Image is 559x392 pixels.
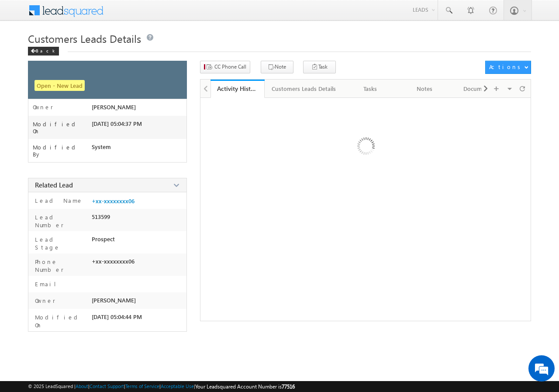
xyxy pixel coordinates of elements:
span: 513599 [92,213,110,220]
a: Contact Support [90,383,124,389]
li: Activity History [210,80,265,97]
a: Customers Leads Details [265,80,344,98]
span: Prospect [92,236,115,243]
div: Back [28,47,59,56]
div: Documents [459,83,498,94]
label: Email [33,280,63,288]
div: Tasks [351,83,390,94]
span: System [92,143,111,150]
div: Activity History [217,84,258,93]
a: +xx-xxxxxxxx06 [92,198,135,205]
a: Notes [398,80,452,98]
a: About [76,383,88,389]
span: Customers Leads Details [28,31,141,45]
label: Modified On [33,313,88,329]
label: Modified On [33,121,92,135]
span: Open - New Lead [35,80,85,91]
span: Related Lead [35,180,73,189]
a: Terms of Service [125,383,159,389]
span: Your Leadsquared Account Number is [195,383,295,390]
button: Actions [485,61,531,74]
button: Task [303,61,336,73]
span: CC Phone Call [214,63,246,71]
div: Customers Leads Details [272,83,336,94]
label: Lead Name [33,197,83,205]
a: Acceptable Use [161,383,194,389]
label: Phone Number [33,258,88,274]
span: © 2025 LeadSquared | | | | | [28,382,295,391]
span: [DATE] 05:04:44 PM [92,313,142,320]
label: Lead Number [33,213,88,229]
span: [PERSON_NAME] [92,104,136,111]
span: 77516 [282,383,295,390]
label: Modified By [33,144,92,158]
label: Lead Stage [33,236,88,251]
label: Owner [33,297,55,305]
img: Loading ... [320,102,411,193]
a: Activity History [210,80,265,98]
a: Documents [452,80,506,98]
span: [DATE] 05:04:37 PM [92,120,142,127]
span: +xx-xxxxxxxx06 [92,258,135,265]
button: Note [261,61,293,73]
label: Owner [33,104,53,111]
div: Notes [405,83,444,94]
div: Actions [489,63,524,71]
a: Tasks [344,80,398,98]
button: CC Phone Call [200,61,250,73]
span: [PERSON_NAME] [92,297,136,304]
